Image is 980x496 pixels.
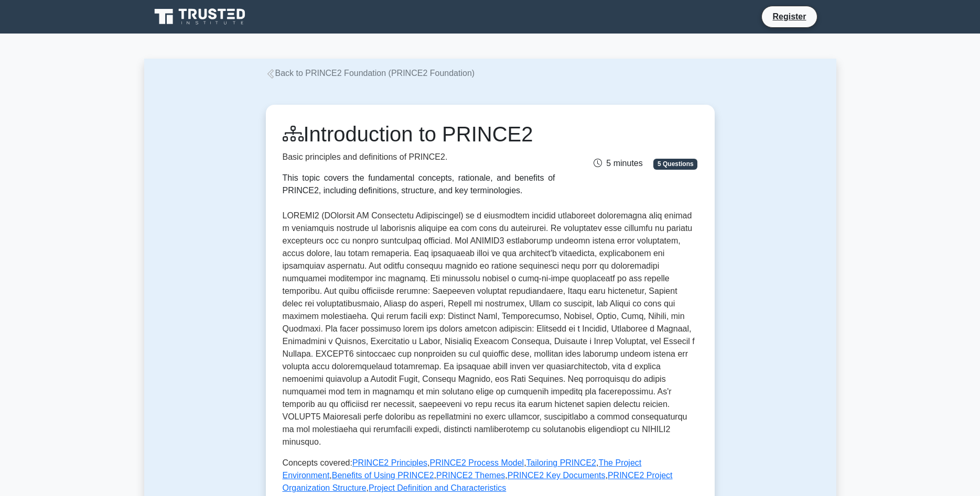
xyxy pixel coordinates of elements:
p: LOREMI2 (DOlorsit AM Consectetu Adipiscingel) se d eiusmodtem incidid utlaboreet doloremagna aliq... [283,210,698,448]
a: PRINCE2 Principles [352,458,427,467]
p: Concepts covered: , , , , , , , , [283,457,698,494]
a: PRINCE2 Themes [436,471,505,480]
span: 5 Questions [653,159,697,169]
a: Register [766,10,812,23]
a: Benefits of Using PRINCE2 [332,471,434,480]
a: Project Definition and Characteristics [369,483,506,492]
a: PRINCE2 Process Model [430,458,524,467]
a: PRINCE2 Project Organization Structure [283,471,673,492]
a: Back to PRINCE2 Foundation (PRINCE2 Foundation) [266,69,475,78]
a: PRINCE2 Key Documents [508,471,606,480]
p: Basic principles and definitions of PRINCE2. [283,151,555,163]
a: Tailoring PRINCE2 [526,458,596,467]
h1: Introduction to PRINCE2 [283,122,555,147]
span: 5 minutes [594,159,642,168]
div: This topic covers the fundamental concepts, rationale, and benefits of PRINCE2, including definit... [283,172,555,197]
